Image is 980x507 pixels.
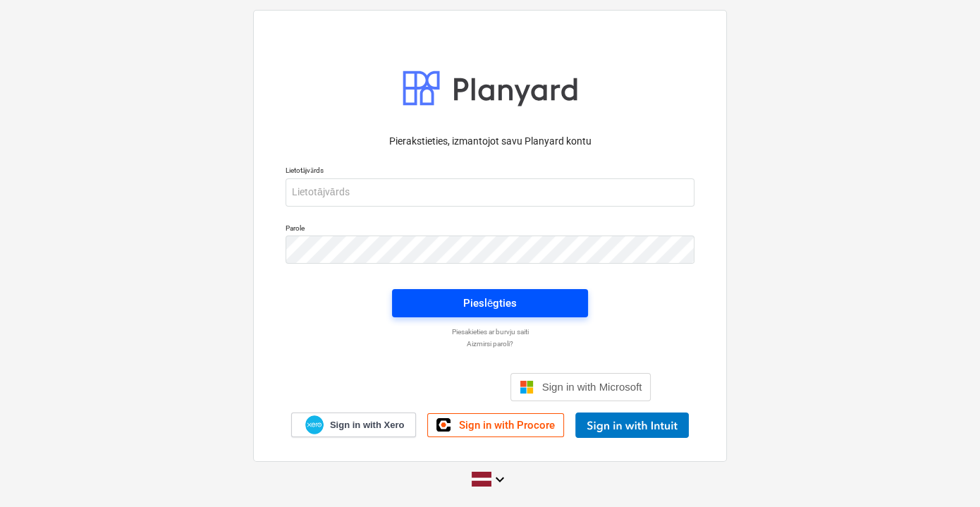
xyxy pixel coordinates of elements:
[286,134,694,149] p: Pierakstieties, izmantojot savu Planyard kontu
[286,178,694,207] input: Lietotājvārds
[542,381,642,393] span: Sign in with Microsoft
[459,419,555,432] span: Sign in with Procore
[330,419,404,432] span: Sign in with Xero
[520,380,534,394] img: Microsoft logo
[278,339,702,348] a: Aizmirsi paroli?
[427,413,564,437] a: Sign in with Procore
[278,327,702,336] a: Piesakieties ar burvju saiti
[286,224,694,236] p: Parole
[392,289,588,317] button: Pieslēgties
[463,294,517,312] div: Pieslēgties
[305,415,324,434] img: Xero logo
[491,471,508,488] i: keyboard_arrow_down
[322,372,506,403] iframe: Кнопка "Войти с аккаунтом Google"
[291,413,417,437] a: Sign in with Xero
[286,166,694,178] p: Lietotājvārds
